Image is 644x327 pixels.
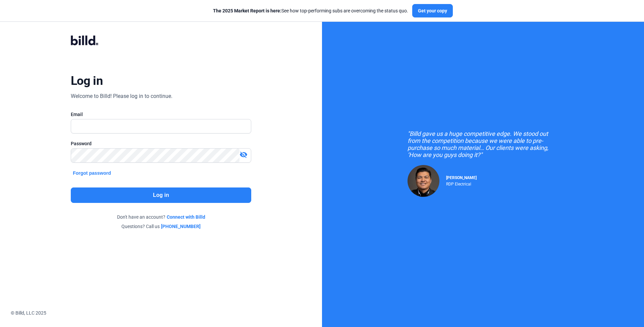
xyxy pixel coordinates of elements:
a: Connect with Billd [167,214,205,220]
div: RDP Electrical [446,180,477,186]
div: Don't have an account? [71,214,251,220]
div: Log in [71,73,103,88]
mat-icon: visibility_off [239,151,248,159]
a: [PHONE_NUMBER] [161,223,201,230]
div: Welcome to Billd! Please log in to continue. [71,92,172,100]
div: "Billd gave us a huge competitive edge. We stood out from the competition because we were able to... [408,130,558,158]
div: See how top-performing subs are overcoming the status quo. [213,7,408,14]
div: Email [71,111,251,118]
div: Questions? Call us [71,223,251,230]
img: Raul Pacheco [408,165,439,197]
div: Password [71,140,251,147]
span: The 2025 Market Report is here: [213,8,281,13]
button: Forgot password [71,169,113,177]
span: [PERSON_NAME] [446,175,477,180]
button: Log in [71,187,251,203]
button: Get your copy [412,4,453,17]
